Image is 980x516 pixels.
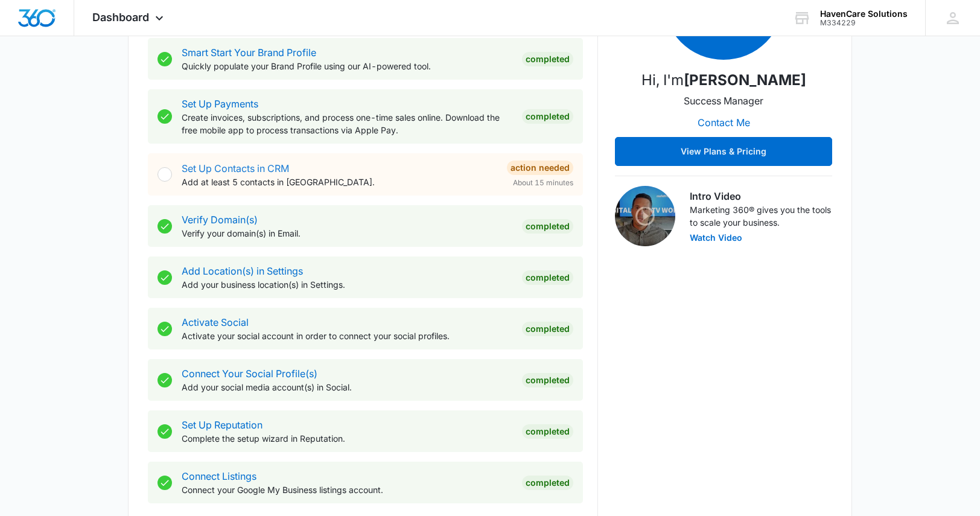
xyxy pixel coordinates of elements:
[684,71,806,89] strong: [PERSON_NAME]
[507,161,573,175] div: Action Needed
[686,108,762,137] button: Contact Me
[182,227,512,240] p: Verify your domain(s) in Email.
[182,60,512,72] p: Quickly populate your Brand Profile using our AI-powered tool.
[182,381,512,393] p: Add your social media account(s) in Social.
[522,424,573,439] div: Completed
[522,270,573,285] div: Completed
[684,94,763,108] p: Success Manager
[182,330,512,342] p: Activate your social account in order to connect your social profiles.
[182,111,512,136] p: Create invoices, subscriptions, and process one-time sales online. Download the free mobile app t...
[92,11,149,24] span: Dashboard
[182,98,258,110] a: Set Up Payments
[182,176,497,188] p: Add at least 5 contacts in [GEOGRAPHIC_DATA].
[522,322,573,336] div: Completed
[182,278,512,291] p: Add your business location(s) in Settings.
[182,214,258,226] a: Verify Domain(s)
[690,234,742,242] button: Watch Video
[182,470,256,482] a: Connect Listings
[522,219,573,234] div: Completed
[182,419,262,431] a: Set Up Reputation
[690,189,832,203] h3: Intro Video
[182,432,512,445] p: Complete the setup wizard in Reputation.
[182,368,317,380] a: Connect Your Social Profile(s)
[182,483,512,496] p: Connect your Google My Business listings account.
[513,177,573,188] span: About 15 minutes
[690,203,832,229] p: Marketing 360® gives you the tools to scale your business.
[615,137,832,166] button: View Plans & Pricing
[641,69,806,91] p: Hi, I'm
[522,109,573,124] div: Completed
[182,46,316,59] a: Smart Start Your Brand Profile
[820,9,908,19] div: account name
[182,316,249,328] a: Activate Social
[522,52,573,66] div: Completed
[615,186,675,246] img: Intro Video
[820,19,908,27] div: account id
[522,476,573,490] div: Completed
[182,162,289,174] a: Set Up Contacts in CRM
[182,265,303,277] a: Add Location(s) in Settings
[522,373,573,387] div: Completed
